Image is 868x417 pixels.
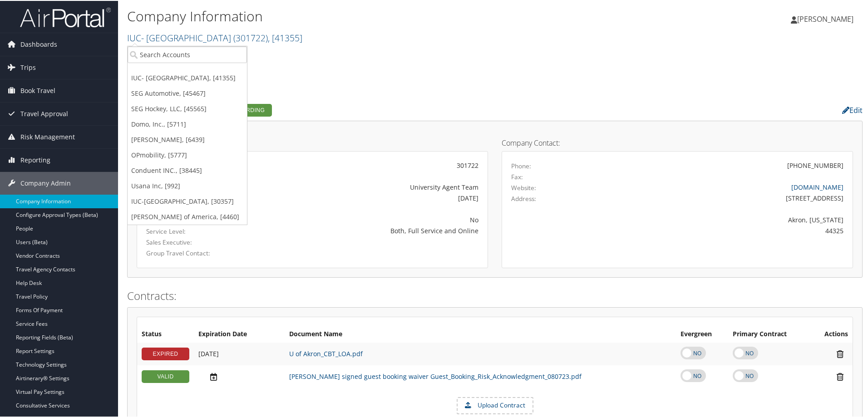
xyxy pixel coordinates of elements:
a: [PERSON_NAME] of America, [4460] [128,208,247,224]
span: Trips [20,55,36,78]
span: ( 301722 ) [233,31,268,43]
a: Edit [842,104,863,114]
span: Dashboards [20,32,57,55]
span: Risk Management [20,125,75,147]
h4: Company Contact: [502,138,853,146]
label: Service Level: [146,226,248,235]
div: EXPIRED [142,347,189,359]
th: Expiration Date [194,325,285,342]
label: Sales Executive: [146,237,248,246]
a: [PERSON_NAME] signed guest booking waiver Guest_Booking_Risk_Acknowledgment_080723.pdf [289,371,582,380]
input: Search Accounts [128,45,247,62]
div: 301722 [261,160,478,169]
span: [PERSON_NAME] [797,13,853,23]
label: Fax: [511,172,523,181]
label: Upload Contract [458,397,533,412]
a: U of Akron_CBT_LOA.pdf [289,348,363,357]
a: [PERSON_NAME], [6439] [128,131,247,147]
a: IUC- [GEOGRAPHIC_DATA] [127,31,302,43]
a: IUC-[GEOGRAPHIC_DATA], [30357] [128,193,247,208]
h1: Company Information [127,6,617,25]
h4: Account Details: [137,138,488,146]
div: No [261,214,478,224]
div: 44325 [598,225,844,235]
span: [DATE] [198,348,219,357]
span: Company Admin [20,171,71,194]
span: , [ 41355 ] [268,31,302,43]
div: [DATE] [261,192,478,202]
div: VALID [142,369,189,382]
label: Website: [511,182,536,191]
i: Remove Contract [832,348,848,358]
span: Book Travel [20,78,55,101]
img: airportal-logo.png [20,6,111,27]
a: IUC- [GEOGRAPHIC_DATA], [41355] [128,69,247,85]
th: Actions [810,325,853,342]
label: Phone: [511,161,531,170]
i: Remove Contract [832,371,848,381]
h2: Contracts: [127,287,863,303]
a: SEG Automotive, [45467] [128,85,247,100]
th: Status [137,325,194,342]
h2: Company Profile: [127,101,613,117]
span: Reporting [20,148,50,171]
div: Add/Edit Date [198,349,280,357]
div: [STREET_ADDRESS] [598,192,844,202]
th: Document Name [285,325,676,342]
a: [DOMAIN_NAME] [791,182,843,191]
div: [PHONE_NUMBER] [787,160,843,169]
label: Address: [511,193,536,202]
div: Both, Full Service and Online [261,225,478,235]
div: Add/Edit Date [198,371,280,381]
div: University Agent Team [261,182,478,191]
a: [PERSON_NAME] [791,5,863,32]
div: Akron, [US_STATE] [598,214,844,224]
a: Usana Inc, [992] [128,177,247,193]
label: Group Travel Contact: [146,248,248,257]
th: Primary Contract [728,325,810,342]
a: Conduent INC., [38445] [128,162,247,177]
a: Domo, Inc., [5711] [128,116,247,131]
th: Evergreen [676,325,728,342]
a: OPmobility, [5777] [128,147,247,162]
a: SEG Hockey, LLC, [45565] [128,100,247,116]
span: Travel Approval [20,102,68,124]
